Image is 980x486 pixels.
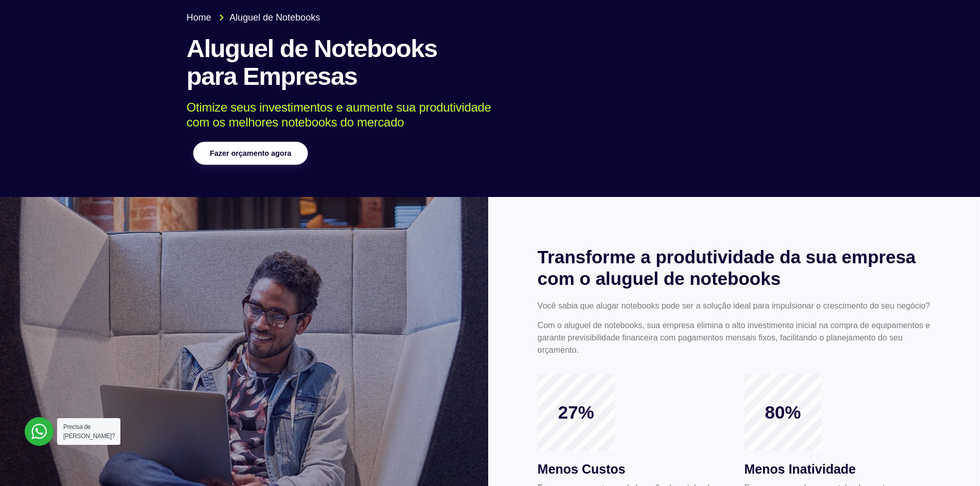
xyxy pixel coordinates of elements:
p: Você sabia que alugar notebooks pode ser a solução ideal para impulsionar o crescimento do seu ne... [538,300,931,312]
div: Widget de chat [929,437,980,486]
span: 80% [744,402,822,423]
h3: Menos Custos [538,460,724,479]
h1: Aluguel de Notebooks para Empresas [187,35,794,91]
a: Fazer orçamento agora [193,142,308,165]
span: Aluguel de Notebooks [227,11,320,25]
span: 27% [538,402,615,423]
p: Otimize seus investimentos e aumente sua produtividade com os melhores notebooks do mercado [187,100,779,130]
span: Fazer orçamento agora [209,150,291,157]
h2: Transforme a produtividade da sua empresa com o aluguel de notebooks [538,246,931,290]
span: Home [187,11,211,25]
span: Precisa de [PERSON_NAME]? [63,423,115,440]
p: Com o aluguel de notebooks, sua empresa elimina o alto investimento inicial na compra de equipame... [538,319,931,356]
h3: Menos Inatividade [744,460,931,479]
iframe: Chat Widget [929,437,980,486]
